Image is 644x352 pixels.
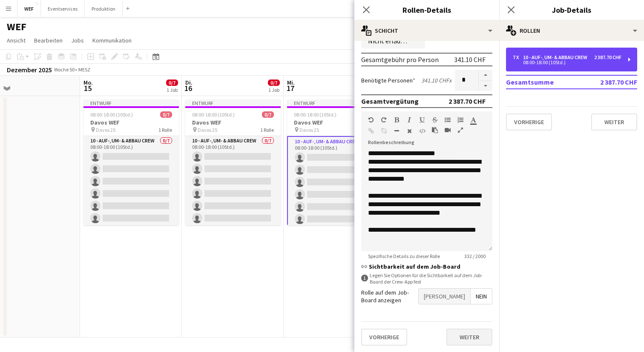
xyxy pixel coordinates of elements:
[287,136,382,241] app-card-role: 10 - Auf-, Um- & Abbau Crew0/708:00-18:00 (10Std.)
[361,55,439,64] div: Gesamtgebühr pro Person
[432,116,438,123] button: Durchgestrichen
[286,83,295,93] span: 17
[260,127,274,133] span: 1 Rolle
[523,54,591,60] div: 10 - Auf-, Um- & Abbau Crew
[354,4,499,15] h3: Rollen-Details
[299,127,319,133] span: Davos 25
[158,127,172,133] span: 1 Rolle
[361,97,419,105] div: Gesamtvergütung
[160,111,172,118] span: 0/7
[85,0,123,17] button: Produktion
[268,87,279,93] div: 1 Job
[448,97,486,105] div: 2 387.70 CHF
[361,77,415,84] label: Benötigte Personen
[184,83,193,93] span: 16
[185,136,281,239] app-card-role: 10 - Auf-, Um- & Abbau Crew0/708:00-18:00 (10Std.)
[457,127,463,133] button: Vollbild
[83,99,179,225] app-job-card: Entwurf08:00-18:00 (10Std.)0/7Davos WEF Davos 251 Rolle10 - Auf-, Um- & Abbau Crew0/708:00-18:00 ...
[83,79,93,86] span: Mo.
[499,4,644,15] h3: Job-Details
[34,37,63,44] span: Bearbeiten
[68,35,87,46] a: Jobs
[479,70,492,81] button: Erhöhen
[31,35,66,46] a: Bearbeiten
[96,127,115,133] span: Davos 25
[192,111,235,118] span: 08:00-18:00 (10Std.)
[419,116,425,123] button: Unterstrichen
[198,127,217,133] span: Davos 25
[513,60,621,65] div: 08:00-18:00 (10Std.)
[17,0,41,17] button: WEF
[470,116,476,123] button: Textfarbe
[368,37,411,45] span: Nicht erlauben
[361,253,447,259] span: Spezifische Details zu dieser Rolle
[41,0,85,17] button: Eventservices
[83,99,179,106] div: Entwurf
[394,116,400,123] button: Fett
[381,116,387,123] button: Wiederholen
[368,116,374,123] button: Rückgängig
[454,55,486,64] div: 341.10 CHF
[446,329,492,346] button: Weiter
[287,119,382,126] h3: Davos WEF
[268,79,280,86] span: 0/7
[591,114,637,131] button: Weiter
[419,289,470,304] span: [PERSON_NAME]
[457,253,492,259] span: 332 / 2000
[361,272,492,285] div: Legen Sie Optionen für die Sichtbarkeit auf dem Job-Board der Crew-App fest
[185,99,281,106] div: Entwurf
[406,128,412,134] button: Formatierung löschen
[592,75,637,89] td: 2 387.70 CHF
[90,111,133,118] span: 08:00-18:00 (10Std.)
[262,111,274,118] span: 0/7
[82,83,93,93] span: 15
[421,77,451,84] div: 341.10 CHF x
[445,116,451,123] button: Ungeordnete Liste
[83,119,179,126] h3: Davos WEF
[506,114,552,131] button: Vorherige
[7,37,26,44] span: Ansicht
[394,128,400,134] button: Horizontale Linie
[419,128,425,134] button: HTML-Code
[167,87,178,93] div: 1 Job
[89,35,135,46] a: Kommunikation
[7,20,26,33] h1: WEF
[287,99,382,225] app-job-card: Entwurf08:00-18:00 (10Std.)0/7Davos WEF Davos 251 Rolle10 - Auf-, Um- & Abbau Crew0/708:00-18:00 ...
[506,75,592,89] td: Gesamtsumme
[185,79,193,86] span: Di.
[287,99,382,106] div: Entwurf
[287,79,295,86] span: Mi.
[361,263,492,270] h3: Sichtbarkeit auf dem Job-Board
[471,289,492,304] span: Nein
[185,119,281,126] h3: Davos WEF
[54,66,75,73] span: Woche 50
[479,81,492,91] button: Verringern
[71,37,84,44] span: Jobs
[445,127,451,133] button: Video einfügen
[457,116,463,123] button: Geordnete Liste
[594,54,621,60] div: 2 387.70 CHF
[3,35,29,46] a: Ansicht
[432,127,438,133] button: Als einfacher Text einfügen
[354,20,499,41] div: Schicht
[7,65,52,74] div: Dezember 2025
[406,116,412,123] button: Kursiv
[185,99,281,225] app-job-card: Entwurf08:00-18:00 (10Std.)0/7Davos WEF Davos 251 Rolle10 - Auf-, Um- & Abbau Crew0/708:00-18:00 ...
[78,66,90,73] div: MESZ
[166,79,178,86] span: 0/7
[513,54,523,60] div: 7 x
[294,111,336,118] span: 08:00-18:00 (10Std.)
[499,20,644,41] div: Rollen
[83,136,179,239] app-card-role: 10 - Auf-, Um- & Abbau Crew0/708:00-18:00 (10Std.)
[361,289,418,304] label: Rolle auf dem Job-Board anzeigen
[361,329,407,346] button: Vorherige
[92,37,132,44] span: Kommunikation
